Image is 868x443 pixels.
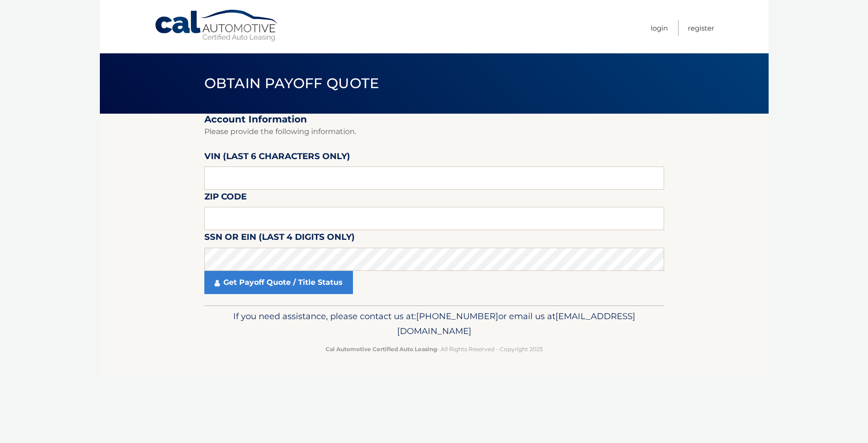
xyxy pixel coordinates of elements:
span: Obtain Payoff Quote [204,75,379,92]
p: - All Rights Reserved - Copyright 2025 [210,344,658,354]
label: Zip Code [204,190,247,207]
strong: Cal Automotive Certified Auto Leasing [326,346,437,353]
h2: Account Information [204,114,664,125]
p: Please provide the following information. [204,125,664,138]
a: Get Payoff Quote / Title Status [204,271,353,294]
span: [PHONE_NUMBER] [416,311,498,321]
a: Register [688,20,714,36]
a: Login [651,20,668,36]
label: VIN (last 6 characters only) [204,149,350,167]
a: Cal Automotive [154,9,280,42]
p: If you need assistance, please contact us at: or email us at [210,309,658,339]
label: SSN or EIN (last 4 digits only) [204,230,355,247]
